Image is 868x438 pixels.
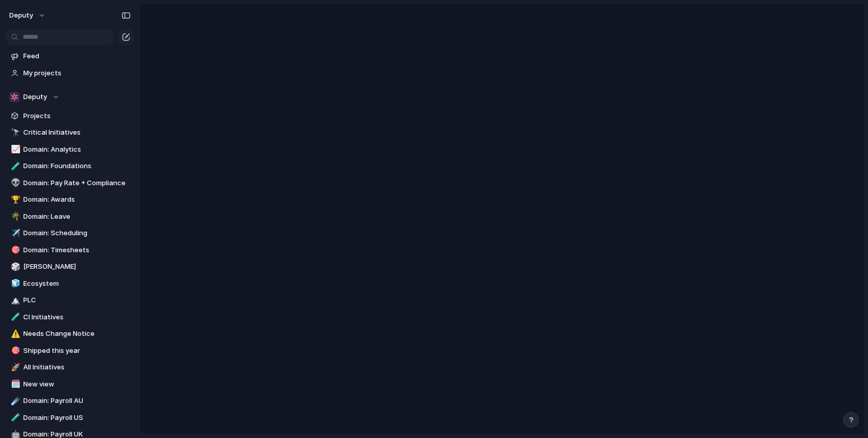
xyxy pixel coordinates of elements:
span: Domain: Analytics [23,144,131,155]
button: 🚀 [9,362,20,372]
span: All Initiatives [23,362,131,372]
div: 🎯 [11,244,18,256]
div: 📈 [11,143,18,155]
a: 🏆Domain: Awards [5,192,134,207]
span: Deputy [23,92,47,102]
div: 🌴 [11,210,18,222]
button: 🔭 [9,127,20,138]
a: 📈Domain: Analytics [5,142,134,157]
span: Shipped this year [23,346,131,356]
a: 🧪Domain: Payroll US [5,410,134,426]
span: Critical Initiatives [23,127,131,138]
button: 🌴 [9,212,20,222]
span: Projects [23,111,131,121]
span: CI Initiatives [23,312,131,322]
span: Feed [23,51,131,61]
button: 🧪 [9,312,20,322]
a: 🏔️PLC [5,293,134,308]
a: 🧪CI Initiatives [5,310,134,325]
button: 🧪 [9,413,20,423]
span: deputy [9,10,33,21]
div: 🏔️ [11,295,18,306]
span: Domain: Pay Rate + Compliance [23,178,131,188]
div: 🧊 [11,278,18,289]
a: Feed [5,48,134,64]
div: 🧪 [11,311,18,323]
a: 🧊Ecosystem [5,276,134,291]
span: Needs Change Notice [23,329,131,339]
a: ⚠️Needs Change Notice [5,326,134,342]
button: ✈️ [9,228,20,238]
a: My projects [5,66,134,81]
button: 📈 [9,144,20,155]
a: 🚀All Initiatives [5,360,134,375]
a: Projects [5,108,134,124]
a: 🎯Shipped this year [5,343,134,359]
button: 🗓️ [9,379,20,390]
a: 🎲[PERSON_NAME] [5,259,134,274]
div: ☄️ [11,395,18,407]
button: 🎯 [9,245,20,255]
span: Domain: Foundations [23,161,131,171]
button: 🎯 [9,346,20,356]
a: 🗓️New view [5,377,134,392]
button: deputy [5,7,51,24]
button: Deputy [5,89,134,105]
a: 🧪Domain: Foundations [5,158,134,174]
a: ✈️Domain: Scheduling [5,225,134,241]
a: 🌴Domain: Leave [5,209,134,224]
a: ☄️Domain: Payroll AU [5,393,134,409]
div: ✈️ [11,228,18,239]
button: ☄️ [9,396,20,406]
div: 🎲 [11,261,18,273]
div: ⚠️ [11,328,18,340]
div: 🏆 [11,194,18,206]
div: 🔭 [11,127,18,139]
span: Domain: Scheduling [23,228,131,238]
button: 🧊 [9,279,20,289]
span: [PERSON_NAME] [23,262,131,272]
button: 🏆 [9,194,20,205]
a: 🎯Domain: Timesheets [5,242,134,258]
span: Domain: Timesheets [23,245,131,255]
div: 🚀 [11,362,18,374]
span: PLC [23,295,131,305]
span: New view [23,379,131,390]
button: ⚠️ [9,329,20,339]
button: 🎲 [9,262,20,272]
span: Domain: Leave [23,212,131,222]
div: 🎯 [11,345,18,356]
span: Ecosystem [23,279,131,289]
button: 👽 [9,178,20,188]
span: Domain: Awards [23,194,131,205]
div: 👽 [11,177,18,189]
span: Domain: Payroll US [23,413,131,423]
div: 🧪 [11,412,18,424]
div: 🧪 [11,160,18,172]
button: 🧪 [9,161,20,171]
a: 🔭Critical Initiatives [5,125,134,140]
button: 🏔️ [9,295,20,305]
span: My projects [23,68,131,78]
div: 🗓️ [11,378,18,390]
a: 👽Domain: Pay Rate + Compliance [5,175,134,191]
span: Domain: Payroll AU [23,396,131,406]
